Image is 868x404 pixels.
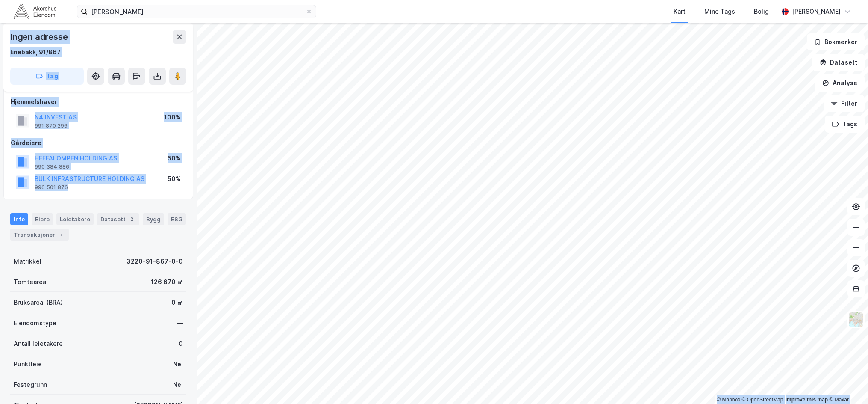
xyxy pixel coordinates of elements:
[168,174,181,184] div: 50%
[35,122,68,129] div: 991 870 296
[56,213,94,225] div: Leietakere
[704,6,735,17] div: Mine Tags
[824,95,865,112] button: Filter
[14,297,63,308] div: Bruksareal (BRA)
[32,213,53,225] div: Eiere
[14,339,63,349] div: Antall leietakere
[825,363,868,404] div: Kontrollprogram for chat
[717,397,740,403] a: Mapbox
[792,6,841,17] div: [PERSON_NAME]
[35,163,69,170] div: 990 384 886
[143,213,164,225] div: Bygg
[57,230,65,239] div: 7
[11,97,186,107] div: Hjemmelshaver
[164,112,181,122] div: 100%
[173,359,183,369] div: Nei
[10,68,84,85] button: Tag
[14,277,48,287] div: Tomteareal
[97,213,139,225] div: Datasett
[812,54,865,71] button: Datasett
[10,229,69,241] div: Transaksjoner
[674,6,686,17] div: Kart
[168,213,186,225] div: ESG
[815,74,865,92] button: Analyse
[848,312,864,328] img: Z
[786,397,828,403] a: Improve this map
[177,318,183,328] div: —
[825,363,868,404] iframe: Chat Widget
[35,184,68,191] div: 996 501 876
[742,397,783,403] a: OpenStreetMap
[151,277,183,287] div: 126 670 ㎡
[14,380,47,390] div: Festegrunn
[127,256,183,267] div: 3220-91-867-0-0
[127,215,136,223] div: 2
[14,359,42,369] div: Punktleie
[88,5,306,18] input: Søk på adresse, matrikkel, gårdeiere, leietakere eller personer
[171,297,183,308] div: 0 ㎡
[10,47,61,57] div: Enebakk, 91/867
[14,256,41,267] div: Matrikkel
[11,138,186,148] div: Gårdeiere
[825,116,865,133] button: Tags
[754,6,769,17] div: Bolig
[14,318,56,328] div: Eiendomstype
[14,4,56,19] img: akershus-eiendom-logo.9091f326c980b4bce74ccdd9f866810c.svg
[173,380,183,390] div: Nei
[10,213,28,225] div: Info
[10,30,69,44] div: Ingen adresse
[179,339,183,349] div: 0
[168,153,181,163] div: 50%
[807,33,865,50] button: Bokmerker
